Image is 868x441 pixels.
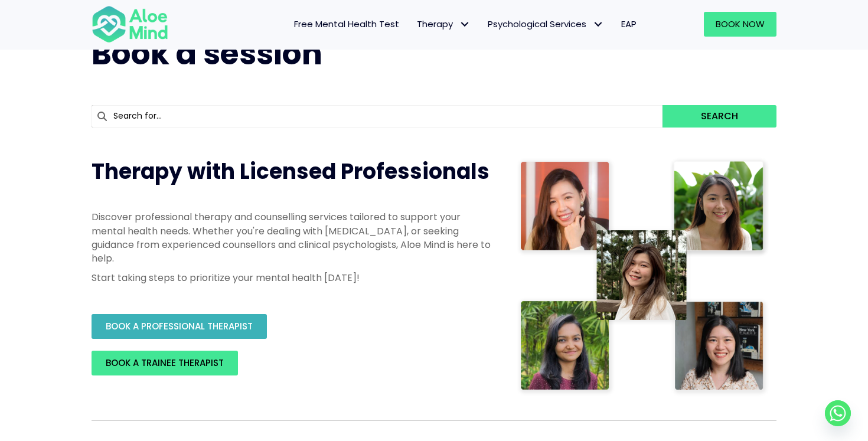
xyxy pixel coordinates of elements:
span: BOOK A TRAINEE THERAPIST [106,357,224,369]
button: Search [663,105,776,128]
span: Book a session [92,32,322,75]
a: BOOK A PROFESSIONAL THERAPIST [92,314,267,339]
p: Start taking steps to prioritize your mental health [DATE]! [92,271,493,285]
span: Therapy: submenu [456,16,473,33]
span: Therapy [417,18,470,30]
span: BOOK A PROFESSIONAL THERAPIST [106,320,253,332]
a: Free Mental Health Test [285,12,408,37]
a: TherapyTherapy: submenu [408,12,479,37]
img: Aloe mind Logo [92,5,168,44]
a: BOOK A TRAINEE THERAPIST [92,351,238,375]
input: Search for... [92,105,663,128]
span: Psychological Services: submenu [589,16,606,33]
span: Book Now [716,18,765,30]
a: Book Now [704,12,776,37]
span: Free Mental Health Test [294,18,399,30]
span: Therapy with Licensed Professionals [92,156,490,187]
a: Psychological ServicesPsychological Services: submenu [479,12,612,37]
a: Whatsapp [825,400,851,426]
img: Therapist collage [517,157,769,397]
span: Psychological Services [488,18,603,30]
a: EAP [612,12,645,37]
nav: Menu [184,12,645,37]
p: Discover professional therapy and counselling services tailored to support your mental health nee... [92,210,493,265]
span: EAP [621,18,637,30]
